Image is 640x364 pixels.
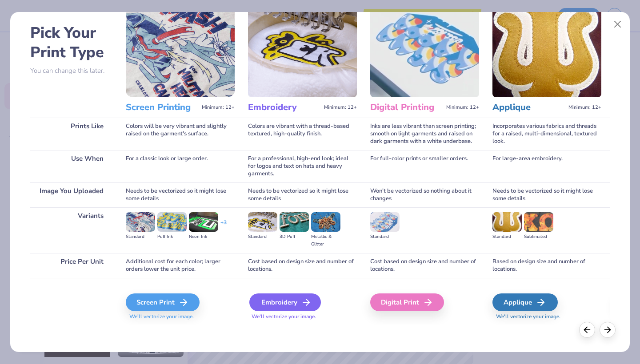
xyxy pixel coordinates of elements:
img: Sublimated [524,212,553,232]
div: Based on design size and number of locations. [492,253,601,278]
div: Standard [492,233,522,241]
img: Metallic & Glitter [311,212,340,232]
div: Needs to be vectorized so it might lose some details [248,182,357,207]
span: Minimum: 12+ [568,104,601,111]
img: Embroidery [248,6,357,97]
h3: Embroidery [248,102,320,113]
div: Needs to be vectorized so it might lose some details [126,182,235,207]
button: Close [609,16,626,33]
span: We'll vectorize your image. [126,313,235,320]
div: Applique [492,293,558,311]
div: Metallic & Glitter [311,233,340,248]
span: Minimum: 12+ [446,104,479,111]
h2: Pick Your Print Type [30,23,112,62]
h3: Screen Printing [126,102,198,113]
h3: Applique [492,102,565,113]
img: Puff Ink [157,212,187,232]
h3: Digital Printing [370,102,443,113]
div: Colors are vibrant with a thread-based textured, high-quality finish. [248,118,357,150]
div: Incorporates various fabrics and threads for a raised, multi-dimensional, textured look. [492,118,601,150]
span: We'll vectorize your image. [492,313,601,320]
div: Screen Print [126,293,200,311]
div: Variants [30,207,112,253]
span: We'll vectorize your image. [248,313,357,320]
div: Digital Print [370,293,444,311]
div: Standard [126,233,155,241]
img: Applique [492,6,601,97]
div: Standard [248,233,277,241]
div: Price Per Unit [30,253,112,278]
div: Image You Uploaded [30,182,112,207]
img: Digital Printing [370,6,479,97]
div: + 3 [220,219,227,234]
div: Embroidery [249,293,321,311]
div: Sublimated [524,233,553,241]
div: Inks are less vibrant than screen printing; smooth on light garments and raised on dark garments ... [370,118,479,150]
div: Colors will be very vibrant and slightly raised on the garment's surface. [126,118,235,150]
img: Standard [248,212,277,232]
img: Standard [126,212,155,232]
div: For full-color prints or smaller orders. [370,150,479,182]
div: 3D Puff [280,233,309,241]
div: Neon Ink [189,233,218,241]
span: Minimum: 12+ [202,104,235,111]
div: For a classic look or large order. [126,150,235,182]
div: Cost based on design size and number of locations. [370,253,479,278]
img: Neon Ink [189,212,218,232]
div: Won't be vectorized so nothing about it changes [370,182,479,207]
img: Standard [492,212,522,232]
div: Additional cost for each color; larger orders lower the unit price. [126,253,235,278]
div: Prints Like [30,118,112,150]
div: Puff Ink [157,233,187,241]
p: You can change this later. [30,67,112,75]
div: Cost based on design size and number of locations. [248,253,357,278]
div: For large-area embroidery. [492,150,601,182]
div: Use When [30,150,112,182]
div: Standard [370,233,400,241]
img: Screen Printing [126,6,235,97]
img: 3D Puff [280,212,309,232]
img: Standard [370,212,400,232]
div: For a professional, high-end look; ideal for logos and text on hats and heavy garments. [248,150,357,182]
span: Minimum: 12+ [324,104,357,111]
div: Needs to be vectorized so it might lose some details [492,182,601,207]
